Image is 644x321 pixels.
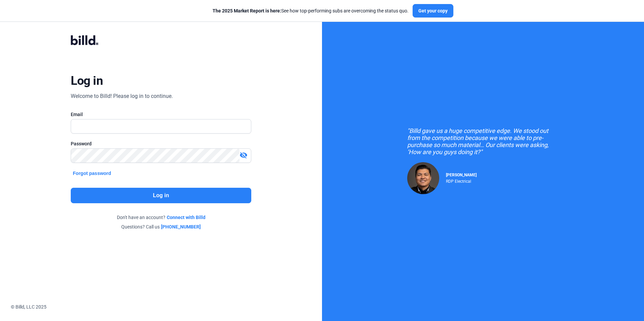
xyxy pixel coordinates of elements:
div: Password [71,140,251,147]
img: Raul Pacheco [407,162,439,194]
span: [PERSON_NAME] [446,173,477,177]
div: See how top-performing subs are overcoming the status quo. [213,7,409,14]
a: [PHONE_NUMBER] [161,223,201,230]
div: Email [71,111,251,118]
button: Forgot password [71,170,113,177]
button: Get your copy [413,4,453,17]
div: Questions? Call us [71,223,251,230]
div: Log in [71,73,103,88]
div: "Billd gave us a huge competitive edge. We stood out from the competition because we were able to... [407,127,559,155]
mat-icon: visibility_off [239,151,248,159]
span: The 2025 Market Report is here: [213,8,281,13]
a: Connect with Billd [167,214,205,221]
div: Don't have an account? [71,214,251,221]
button: Log in [71,188,251,203]
div: Welcome to Billd! Please log in to continue. [71,92,173,100]
div: RDP Electrical [446,177,477,184]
